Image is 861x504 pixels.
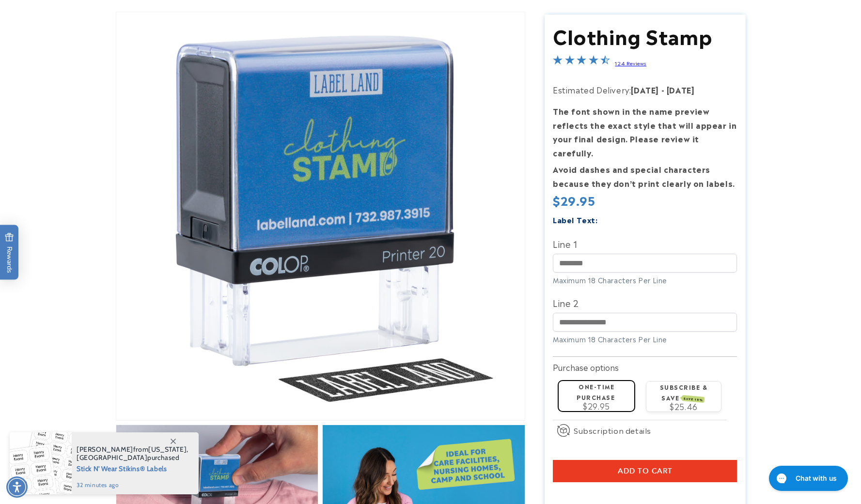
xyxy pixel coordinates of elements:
[77,453,147,462] span: [GEOGRAPHIC_DATA]
[574,425,651,436] span: Subscription details
[618,467,673,475] span: Add to cart
[553,460,737,482] button: Add to cart
[553,214,598,225] label: Label Text:
[148,445,187,454] span: [US_STATE]
[682,395,705,403] span: SAVE 15%
[5,232,14,273] span: Rewards
[553,275,737,285] div: Maximum 18 Characters Per Line
[77,462,188,474] span: Stick N' Wear Stikins® Labels
[77,481,188,489] span: 32 minutes ago
[670,400,698,412] span: $25.46
[553,236,737,251] label: Line 1
[77,445,188,462] span: from , purchased
[553,57,610,68] span: 4.4-star overall rating
[583,400,610,412] span: $29.95
[553,163,735,189] strong: Avoid dashes and special characters because they don’t print clearly on labels.
[615,60,646,66] a: 124 Reviews - open in a new tab
[631,84,659,95] strong: [DATE]
[553,83,737,97] p: Estimated Delivery:
[553,23,737,48] h1: Clothing Stamp
[553,361,619,373] label: Purchase options
[6,476,28,498] div: Accessibility Menu
[661,84,665,95] strong: -
[553,335,737,345] div: Maximum 18 Characters Per Line
[667,84,695,95] strong: [DATE]
[660,383,708,402] label: Subscribe & save
[577,382,615,401] label: One-time purchase
[553,191,595,209] span: $29.95
[8,427,123,456] iframe: Sign Up via Text for Offers
[553,105,736,158] strong: The font shown in the name preview reflects the exact style that will appear in your final design...
[764,462,851,494] iframe: Gorgias live chat messenger
[553,295,737,310] label: Line 2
